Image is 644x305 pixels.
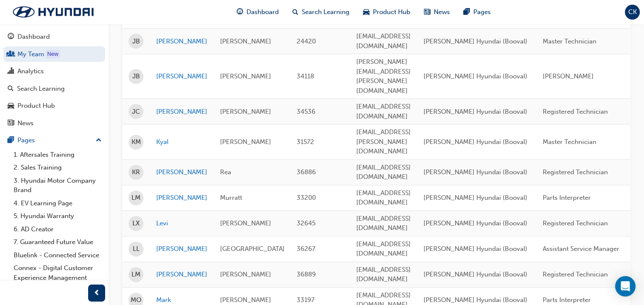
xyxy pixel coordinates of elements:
span: 36267 [297,245,315,253]
span: JB [132,37,140,46]
a: Mark [156,295,207,305]
span: Assistant Service Manager [543,245,619,253]
span: LX [132,219,140,228]
a: 4. EV Learning Page [10,197,105,210]
span: up-icon [96,135,102,146]
span: 31572 [297,138,314,146]
span: Master Technician [543,37,596,45]
a: Search Learning [3,81,105,97]
span: search-icon [292,7,298,17]
span: 24420 [297,37,316,45]
span: [PERSON_NAME] [220,108,271,115]
span: [PERSON_NAME] [220,72,271,80]
span: [EMAIL_ADDRESS][DOMAIN_NAME] [356,32,411,50]
span: [PERSON_NAME] Hyundai (Booval) [424,138,527,146]
a: [PERSON_NAME] [156,244,207,254]
span: car-icon [363,7,369,17]
a: guage-iconDashboard [230,3,286,21]
a: search-iconSearch Learning [286,3,356,21]
span: [EMAIL_ADDRESS][PERSON_NAME][DOMAIN_NAME] [356,128,411,155]
span: Registered Technician [543,219,608,227]
a: [PERSON_NAME] [156,193,207,203]
span: search-icon [8,85,14,93]
span: [EMAIL_ADDRESS][DOMAIN_NAME] [356,240,411,258]
span: [PERSON_NAME] [220,138,271,146]
span: [PERSON_NAME] Hyundai (Booval) [424,270,527,278]
span: [EMAIL_ADDRESS][DOMAIN_NAME] [356,189,411,207]
a: pages-iconPages [457,3,498,21]
span: LM [132,270,140,279]
a: [PERSON_NAME] [156,167,207,177]
span: news-icon [424,7,430,17]
span: pages-icon [8,137,14,144]
span: car-icon [8,102,14,110]
a: [PERSON_NAME] [156,270,207,279]
span: News [434,7,450,17]
span: 33197 [297,296,315,304]
span: news-icon [8,120,14,127]
span: [PERSON_NAME] Hyundai (Booval) [424,108,527,115]
span: guage-icon [237,7,243,17]
a: news-iconNews [417,3,457,21]
span: [PERSON_NAME] [220,37,271,45]
span: Master Technician [543,138,596,146]
a: Product Hub [3,98,105,114]
a: [PERSON_NAME] [156,37,207,46]
span: [EMAIL_ADDRESS][DOMAIN_NAME] [356,215,411,232]
span: Parts Interpreter [543,194,591,201]
span: Search Learning [302,7,349,17]
a: Bluelink - Connected Service [10,249,105,262]
span: 36889 [297,270,316,278]
span: Registered Technician [543,168,608,176]
span: MO [131,295,141,305]
a: 2. Sales Training [10,161,105,174]
a: Dashboard [3,29,105,45]
button: Pages [3,132,105,148]
span: Registered Technician [543,270,608,278]
button: DashboardMy TeamAnalyticsSearch LearningProduct HubNews [3,27,105,132]
span: guage-icon [8,33,14,41]
span: CK [628,7,637,17]
span: people-icon [8,51,14,58]
span: [PERSON_NAME] [543,72,594,80]
a: Levi [156,219,207,228]
span: [PERSON_NAME] Hyundai (Booval) [424,194,527,201]
span: [EMAIL_ADDRESS][DOMAIN_NAME] [356,103,411,120]
span: Dashboard [246,7,279,17]
div: Pages [17,135,35,145]
span: [PERSON_NAME] Hyundai (Booval) [424,245,527,253]
span: [PERSON_NAME] Hyundai (Booval) [424,219,527,227]
a: My Team [3,46,105,62]
a: 7. Guaranteed Future Value [10,236,105,249]
div: Product Hub [17,101,55,111]
a: 6. AD Creator [10,223,105,236]
div: Tooltip anchor [46,50,60,58]
span: [EMAIL_ADDRESS][DOMAIN_NAME] [356,164,411,181]
span: Rea [220,168,231,176]
span: [GEOGRAPHIC_DATA] [220,245,285,253]
span: [PERSON_NAME] Hyundai (Booval) [424,72,527,80]
span: Parts Interpreter [543,296,591,304]
a: 3. Hyundai Motor Company Brand [10,174,105,197]
span: [EMAIL_ADDRESS][DOMAIN_NAME] [356,266,411,283]
span: Registered Technician [543,108,608,115]
span: pages-icon [464,7,470,17]
span: JB [132,72,140,81]
div: Open Intercom Messenger [615,276,635,296]
a: News [3,115,105,131]
a: Analytics [3,63,105,79]
span: [PERSON_NAME] [220,270,271,278]
span: Murratt [220,194,242,201]
a: Kyal [156,137,207,147]
span: Product Hub [373,7,410,17]
span: 32645 [297,219,315,227]
img: Trak [4,3,102,21]
span: [PERSON_NAME] Hyundai (Booval) [424,37,527,45]
a: 1. Aftersales Training [10,148,105,161]
button: CK [625,5,640,20]
span: [PERSON_NAME] [220,296,271,304]
span: 33200 [297,194,316,201]
span: [PERSON_NAME][EMAIL_ADDRESS][PERSON_NAME][DOMAIN_NAME] [356,58,411,95]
